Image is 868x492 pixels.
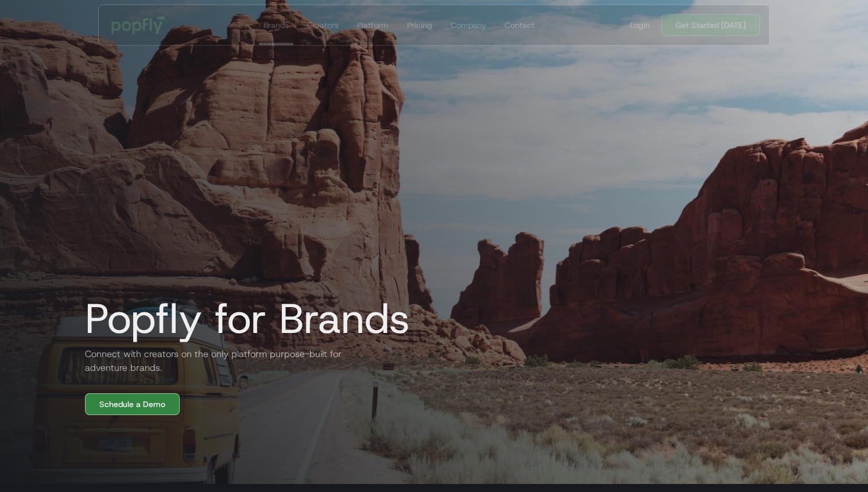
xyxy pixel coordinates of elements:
[85,393,180,415] a: Schedule a Demo
[630,20,650,31] div: Login
[357,20,389,31] div: Platform
[76,296,410,342] h1: Popfly for Brands
[402,5,437,45] a: Pricing
[625,20,654,31] a: Login
[661,14,760,36] a: Get Started [DATE]
[451,20,486,31] div: Company
[103,8,177,42] a: home
[505,20,534,31] div: Contact
[446,5,491,45] a: Company
[263,20,289,31] div: Brands
[307,20,339,31] div: Creators
[352,5,393,45] a: Platform
[407,20,432,31] div: Pricing
[500,5,539,45] a: Contact
[76,347,351,375] h2: Connect with creators on the only platform purpose-built for adventure brands.
[259,5,293,45] a: Brands
[303,5,343,45] a: Creators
